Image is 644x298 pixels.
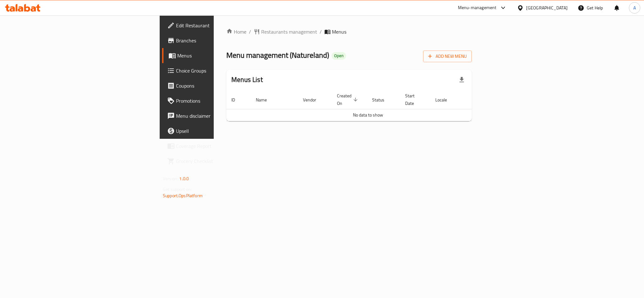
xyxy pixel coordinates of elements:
[176,67,262,74] span: Choice Groups
[177,52,262,59] span: Menus
[162,138,267,154] a: Coverage Report
[372,96,393,104] span: Status
[179,175,189,183] span: 1.0.0
[526,4,568,11] div: [GEOGRAPHIC_DATA]
[337,92,360,107] span: Created On
[163,192,203,200] a: Support.OpsPlatform
[176,127,262,135] span: Upsell
[320,28,322,35] li: /
[163,185,192,193] span: Get support on:
[162,63,267,78] a: Choice Groups
[261,28,317,35] span: Restaurants management
[163,175,178,183] span: Version:
[458,4,497,12] div: Menu-management
[226,90,510,121] table: enhanced table
[435,96,455,104] span: Locale
[353,111,383,119] span: No data to show
[162,154,267,169] a: Grocery Checklist
[176,142,262,150] span: Coverage Report
[428,52,467,60] span: Add New Menu
[226,28,472,35] nav: breadcrumb
[405,92,423,107] span: Start Date
[332,53,346,58] span: Open
[176,97,262,105] span: Promotions
[176,37,262,44] span: Branches
[256,96,275,104] span: Name
[231,75,263,84] h2: Menus List
[231,96,243,104] span: ID
[162,48,267,63] a: Menus
[633,4,636,11] span: A
[303,96,324,104] span: Vendor
[332,28,346,35] span: Menus
[454,72,469,87] div: Export file
[162,93,267,108] a: Promotions
[162,33,267,48] a: Branches
[176,82,262,89] span: Coupons
[423,51,472,62] button: Add New Menu
[226,48,329,62] span: Menu management ( Natureland )
[176,157,262,165] span: Grocery Checklist
[332,52,346,60] div: Open
[254,28,317,35] a: Restaurants management
[162,78,267,93] a: Coupons
[176,22,262,29] span: Edit Restaurant
[162,123,267,138] a: Upsell
[463,90,510,109] th: Actions
[162,18,267,33] a: Edit Restaurant
[176,112,262,120] span: Menu disclaimer
[162,108,267,123] a: Menu disclaimer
